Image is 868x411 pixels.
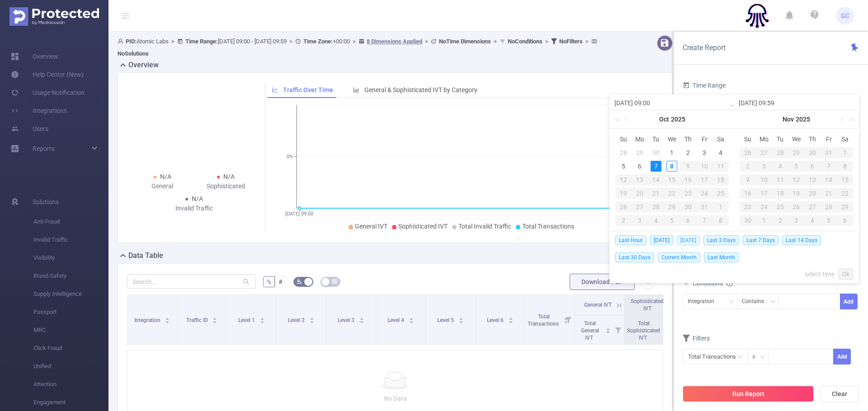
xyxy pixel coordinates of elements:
span: Mo [632,135,648,143]
td: October 20, 2025 [632,187,648,200]
td: November 21, 2025 [821,187,837,200]
div: 22 [837,188,853,199]
td: November 8, 2025 [712,214,729,227]
span: Last Hour [615,235,646,245]
th: Fri [821,132,837,146]
th: Sat [837,132,853,146]
div: 2 [683,147,693,158]
input: End date [739,98,854,108]
div: General [131,182,194,191]
span: Supply Intelligence [33,285,108,303]
th: Tue [772,132,788,146]
span: N/A [160,173,171,180]
span: Fr [696,135,712,143]
span: Traffic Over Time [283,86,333,93]
span: [DATE] [677,235,700,245]
div: 5 [788,161,805,172]
div: 15 [837,174,853,185]
span: N/A [192,195,203,202]
span: MRC [33,321,108,339]
div: 14 [821,174,837,185]
span: Visibility [33,249,108,267]
td: October 19, 2025 [615,187,632,200]
b: PID: [126,38,137,45]
td: October 5, 2025 [615,159,632,173]
td: October 12, 2025 [615,173,632,187]
div: 2 [740,161,756,172]
th: Mon [756,132,772,146]
td: November 22, 2025 [837,187,853,200]
td: October 27, 2025 [632,200,648,214]
div: 5 [664,215,680,226]
td: October 10, 2025 [696,159,712,173]
b: No Filters [559,38,583,45]
div: 28 [648,201,664,212]
div: 14 [648,174,664,185]
div: 27 [756,147,772,158]
td: November 8, 2025 [837,159,853,173]
td: November 28, 2025 [821,200,837,214]
input: Start date [614,98,730,108]
td: October 29, 2025 [788,146,805,159]
td: October 14, 2025 [648,173,664,187]
th: Sat [712,132,729,146]
td: December 3, 2025 [788,214,805,227]
a: select time [805,266,835,283]
div: 3 [788,215,805,226]
th: Wed [664,132,680,146]
th: Tue [648,132,664,146]
td: October 31, 2025 [696,200,712,214]
tspan: 0% [287,154,293,160]
div: 29 [634,147,645,158]
div: 10 [756,174,772,185]
span: Mo [756,135,772,143]
span: Invalid Traffic [33,231,108,249]
div: 7 [696,215,712,226]
span: Su [615,135,632,143]
a: Nov [782,110,795,128]
div: 25 [712,188,729,199]
span: Click Fraud [33,339,108,357]
td: October 28, 2025 [772,146,788,159]
div: 28 [772,147,788,158]
span: > [583,38,591,45]
div: 29 [837,201,853,212]
td: November 6, 2025 [680,214,696,227]
td: October 23, 2025 [680,187,696,200]
td: November 17, 2025 [756,187,772,200]
td: October 30, 2025 [680,200,696,214]
div: Integration [688,294,721,309]
td: October 26, 2025 [740,146,756,159]
a: Integrations [11,102,67,120]
span: Sa [712,135,729,143]
i: Filter menu [612,315,624,344]
span: We [788,135,805,143]
div: 15 [664,174,680,185]
span: > [491,38,500,45]
td: November 1, 2025 [837,146,853,159]
button: Add [840,294,858,309]
div: 26 [615,201,632,212]
td: November 7, 2025 [821,159,837,173]
div: 30 [651,147,661,158]
i: icon: line-chart [272,87,278,93]
td: December 1, 2025 [756,214,772,227]
div: 28 [821,201,837,212]
div: 26 [788,201,805,212]
td: November 18, 2025 [772,187,788,200]
i: Filter menu [562,295,575,344]
td: October 1, 2025 [664,146,680,159]
td: September 30, 2025 [648,146,664,159]
div: 29 [664,201,680,212]
span: Atomic Labs [DATE] 09:00 - [DATE] 09:59 +00:00 [118,38,599,57]
a: Next year (Control + right) [844,110,855,128]
span: Anti-Fraud [33,213,108,231]
th: Mon [632,132,648,146]
div: 9 [680,161,696,172]
td: October 15, 2025 [664,173,680,187]
div: 2 [615,215,632,226]
span: Conditions [693,280,733,287]
div: 1 [756,215,772,226]
div: 7 [651,161,661,172]
a: Usage Notification [11,84,85,102]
